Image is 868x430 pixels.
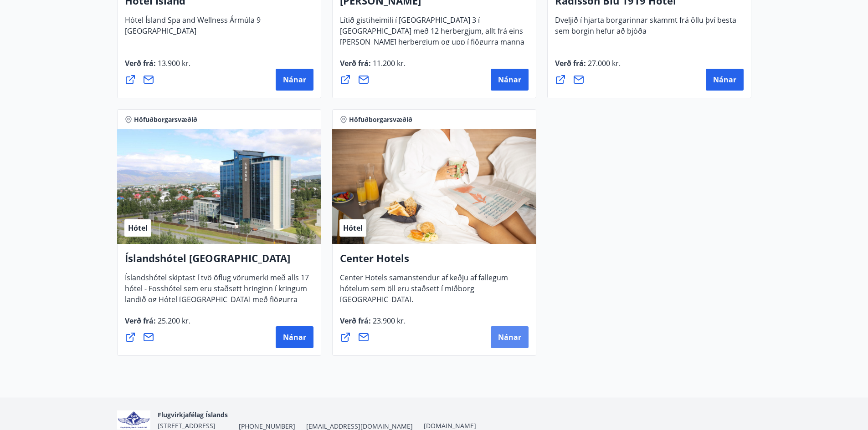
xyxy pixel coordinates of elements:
[555,15,736,43] span: Dveljið í hjarta borgarinnar skammt frá öllu því besta sem borgin hefur að bjóða
[340,251,529,272] h4: Center Hotels
[498,75,521,85] span: Nánar
[340,58,406,76] span: Verð frá :
[340,15,524,65] span: Lítið gistiheimili í [GEOGRAPHIC_DATA] 3 í [GEOGRAPHIC_DATA] með 12 herbergjum, allt frá eins [PE...
[706,69,744,91] button: Nánar
[371,316,406,326] span: 23.900 kr.
[125,15,261,43] span: Hótel Ísland Spa and Wellness Ármúla 9 [GEOGRAPHIC_DATA]
[371,58,406,68] span: 11.200 kr.
[343,223,363,233] span: Hótel
[283,332,306,342] span: Nánar
[340,316,406,333] span: Verð frá :
[283,75,306,85] span: Nánar
[555,58,621,76] span: Verð frá :
[340,273,508,312] span: Center Hotels samanstendur af keðju af fallegum hótelum sem öll eru staðsett í miðborg [GEOGRAPHI...
[586,58,621,68] span: 27.000 kr.
[125,316,190,333] span: Verð frá :
[158,421,216,430] span: [STREET_ADDRESS]
[276,326,313,348] button: Nánar
[117,410,151,430] img: jfCJGIgpp2qFOvTFfsN21Zau9QV3gluJVgNw7rvD.png
[491,69,529,91] button: Nánar
[276,69,313,91] button: Nánar
[349,115,412,124] span: Höfuðborgarsvæðið
[128,223,148,233] span: Hótel
[156,58,190,68] span: 13.900 kr.
[125,273,309,323] span: Íslandshótel skiptast í tvö öflug vörumerki með alls 17 hótel - Fosshótel sem eru staðsett hringi...
[424,421,476,430] a: [DOMAIN_NAME]
[156,316,190,326] span: 25.200 kr.
[491,326,529,348] button: Nánar
[713,75,736,85] span: Nánar
[125,58,190,76] span: Verð frá :
[125,251,313,272] h4: Íslandshótel [GEOGRAPHIC_DATA]
[498,332,521,342] span: Nánar
[158,410,228,419] span: Flugvirkjafélag Íslands
[134,115,197,124] span: Höfuðborgarsvæðið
